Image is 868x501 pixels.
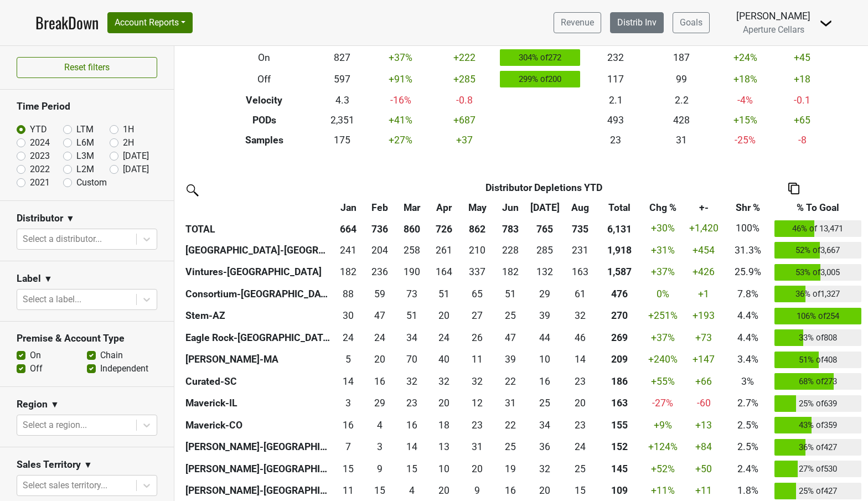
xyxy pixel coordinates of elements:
th: May: activate to sort column ascending [459,198,494,218]
th: 162.579 [597,392,642,415]
td: 31.832 [459,370,494,392]
td: 2.7% [724,392,772,415]
th: 736 [364,218,396,240]
td: 26.1 [459,327,494,349]
td: +15 % [715,110,776,130]
div: 476 [600,287,639,301]
th: 765 [526,218,564,240]
div: 258 [398,243,425,257]
th: 735 [564,218,597,240]
td: 24.22 [428,327,460,349]
td: 31.667 [564,305,597,327]
div: 61 [566,287,594,301]
td: 2.5% [724,414,772,436]
label: 2024 [30,136,50,149]
div: 337 [462,265,492,279]
div: 51 [398,308,425,323]
td: 175 [314,130,370,150]
div: 16 [398,418,425,432]
td: 4 [364,414,396,436]
th: 186.162 [597,370,642,392]
th: &nbsp;: activate to sort column ascending [183,198,333,218]
a: Distrib Inv [610,12,664,33]
td: 15.501 [396,414,428,436]
td: -25 % [715,130,776,150]
td: 23 [583,130,649,150]
label: Independent [100,362,148,375]
td: -16 % [370,90,431,110]
div: 23 [566,374,594,389]
div: 14 [335,374,361,389]
div: 70 [398,352,425,366]
div: 32 [462,374,492,389]
td: +65 [776,110,828,130]
div: 204 [367,243,393,257]
td: 23.93 [364,327,396,349]
span: ▼ [66,212,75,225]
td: 25.9% [724,261,772,283]
div: 182 [335,265,361,279]
td: +687 [432,110,498,130]
td: 493 [583,110,649,130]
div: 269 [600,330,639,345]
h3: Distributor [17,213,63,224]
div: 24 [367,330,393,345]
th: Stem-AZ [183,305,333,327]
td: 65.251 [459,283,494,305]
div: 285 [529,243,561,257]
div: 47 [497,330,523,345]
div: 20 [431,308,457,323]
td: -0.8 [432,90,498,110]
td: 5 [333,349,364,371]
label: Custom [76,176,107,189]
td: 88 [333,283,364,305]
td: 27.333 [459,305,494,327]
a: Goals [673,12,710,33]
td: 210 [459,239,494,261]
td: 50.834 [428,283,460,305]
td: 19.56 [364,349,396,371]
td: 72.583 [396,283,428,305]
h3: Time Period [17,101,157,112]
div: 16 [367,374,393,389]
td: +24 % [715,47,776,69]
td: +285 [432,69,498,91]
td: 31.166 [495,392,526,415]
th: +-: activate to sort column ascending [684,198,724,218]
td: 24.584 [495,305,526,327]
td: 60.833 [564,283,597,305]
th: Aug: activate to sort column ascending [564,198,597,218]
div: [PERSON_NAME] [736,9,810,23]
td: 2.1 [583,90,649,110]
th: Eagle Rock-[GEOGRAPHIC_DATA] [183,327,333,349]
th: Maverick-IL [183,392,333,415]
td: +41 % [370,110,431,130]
div: 270 [600,308,639,323]
h3: Label [17,273,41,285]
div: 210 [462,243,492,257]
div: 26 [462,330,492,345]
div: 88 [335,287,361,301]
td: +91 % [370,69,431,91]
th: 1918.499 [597,239,642,261]
label: L3M [76,149,94,163]
td: 163.425 [564,261,597,283]
td: 18 [428,414,460,436]
img: filter [183,180,200,198]
div: 4 [367,418,393,432]
th: TOTAL [183,218,333,240]
div: 40 [431,352,457,366]
td: +37 [432,130,498,150]
td: 2.5 [333,392,364,415]
div: 20 [367,352,393,366]
td: 337.003 [459,261,494,283]
th: 269.999 [597,305,642,327]
td: -8 [776,130,828,150]
span: +30% [651,223,675,234]
th: Feb: activate to sort column ascending [364,198,396,218]
div: 29 [367,396,393,410]
label: 2022 [30,163,50,176]
th: Off [214,69,315,91]
td: 24.917 [526,392,564,415]
th: Total: activate to sort column ascending [597,198,642,218]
